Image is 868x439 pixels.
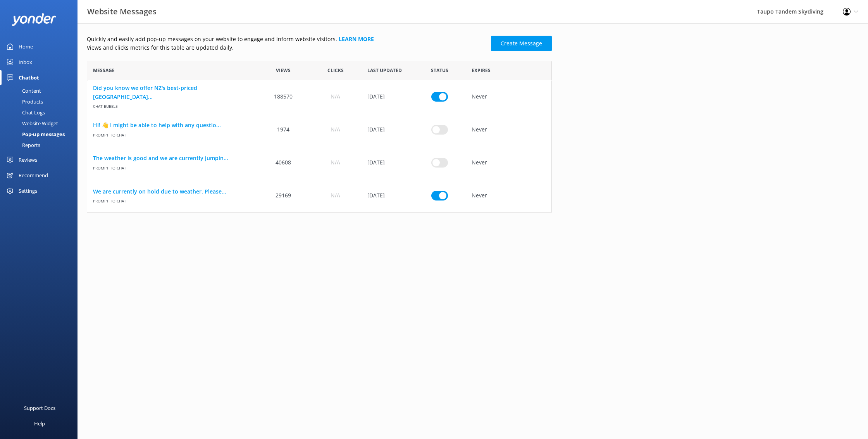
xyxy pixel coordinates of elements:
div: Help [34,416,45,431]
div: row [87,179,552,212]
div: Support Docs [24,400,55,416]
span: N/A [331,125,340,134]
div: Chat Logs [5,107,45,118]
a: Reports [5,140,77,150]
div: Products [5,96,43,107]
span: Prompt to Chat [93,196,251,204]
div: Pop-up messages [5,129,65,140]
div: Recommend [19,168,48,183]
div: 30 Jan 2025 [362,80,413,113]
span: Prompt to Chat [93,130,251,138]
div: Content [5,85,41,96]
a: Website Widget [5,118,77,129]
span: Message [93,67,115,74]
span: Expires [472,67,491,74]
span: N/A [331,92,340,101]
div: Never [466,179,551,212]
div: row [87,80,552,113]
div: 188570 [257,80,309,113]
div: Inbox [19,54,32,70]
img: yonder-white-logo.png [12,13,56,26]
span: Views [276,67,291,74]
a: We are currently on hold due to weather. Please... [93,187,251,196]
div: Never [466,113,551,146]
div: 07 May 2025 [362,113,413,146]
div: Settings [19,183,37,199]
span: Clicks [327,67,344,74]
a: Pop-up messages [5,129,77,140]
p: Quickly and easily add pop-up messages on your website to engage and inform website visitors. [87,35,486,43]
span: Last updated [367,67,402,74]
div: Reviews [19,152,37,168]
span: N/A [331,158,340,167]
span: Prompt to Chat [93,162,251,171]
a: Create Message [491,36,552,51]
h3: Website Messages [87,5,157,18]
a: Chat Logs [5,107,77,118]
div: Never [466,80,551,113]
div: Reports [5,140,40,150]
div: row [87,146,552,179]
a: Products [5,96,77,107]
a: Hi! 👋 I might be able to help with any questio... [93,121,251,130]
div: 01 Oct 2025 [362,146,413,179]
div: 29169 [257,179,309,212]
div: 40608 [257,146,309,179]
div: Chatbot [19,70,39,85]
div: Home [19,39,33,54]
div: 01 Oct 2025 [362,179,413,212]
span: Chat bubble [93,101,251,109]
span: Status [431,67,448,74]
a: Learn more [339,35,374,43]
a: Did you know we offer NZ's best-priced [GEOGRAPHIC_DATA]... [93,84,251,101]
a: The weather is good and we are currently jumpin... [93,154,251,162]
div: grid [87,80,552,212]
p: Views and clicks metrics for this table are updated daily. [87,43,486,52]
div: 1974 [257,113,309,146]
div: row [87,113,552,146]
div: Never [466,146,551,179]
div: Website Widget [5,118,58,129]
span: N/A [331,191,340,200]
a: Content [5,85,77,96]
